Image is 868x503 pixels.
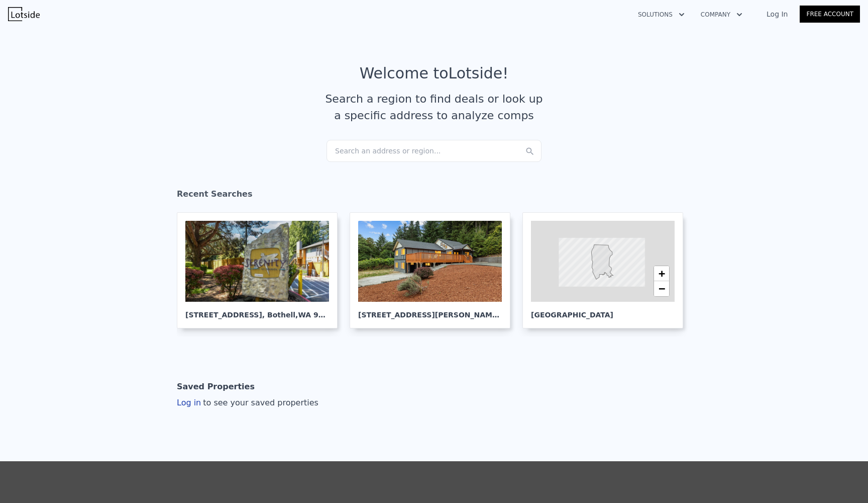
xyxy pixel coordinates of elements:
[177,377,255,397] div: Saved Properties
[659,282,665,295] span: −
[358,302,502,320] div: [STREET_ADDRESS][PERSON_NAME] , Bremerton
[659,267,665,280] span: +
[654,266,669,281] a: Zoom in
[177,397,318,409] div: Log in
[693,6,750,24] button: Company
[754,9,800,19] a: Log In
[327,140,541,162] div: Search an address or region...
[8,7,40,21] img: Lotside
[350,212,518,328] a: [STREET_ADDRESS][PERSON_NAME], Bremerton
[201,398,318,407] span: to see your saved properties
[654,281,669,296] a: Zoom out
[295,311,338,319] span: , WA 98011
[177,212,346,328] a: [STREET_ADDRESS], Bothell,WA 98011
[531,302,675,320] div: [GEOGRAPHIC_DATA]
[360,64,509,82] div: Welcome to Lotside !
[177,180,691,212] div: Recent Searches
[185,302,329,320] div: [STREET_ADDRESS] , Bothell
[800,6,860,23] a: Free Account
[321,91,547,124] div: Search a region to find deals or look up a specific address to analyze comps
[522,212,691,328] a: [GEOGRAPHIC_DATA]
[630,6,693,24] button: Solutions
